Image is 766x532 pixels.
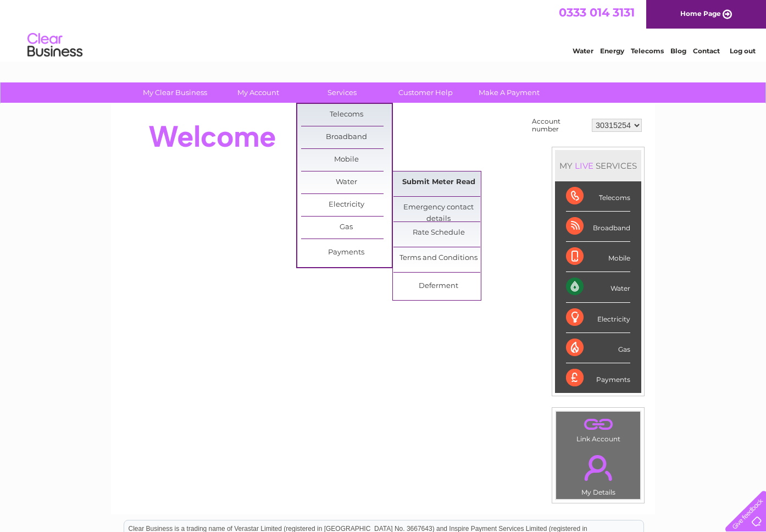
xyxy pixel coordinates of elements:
[566,242,630,272] div: Mobile
[130,82,220,103] a: My Clear Business
[393,247,484,269] a: Terms and Conditions
[555,150,641,181] div: MY SERVICES
[213,82,304,103] a: My Account
[301,217,392,239] a: Gas
[573,160,596,171] div: LIVE
[301,194,392,216] a: Electricity
[529,115,589,136] td: Account number
[301,149,392,171] a: Mobile
[556,411,641,446] td: Link Account
[301,171,392,193] a: Water
[301,242,392,264] a: Payments
[566,333,630,363] div: Gas
[566,303,630,333] div: Electricity
[124,6,643,53] div: Clear Business is a trading name of Verastar Limited (registered in [GEOGRAPHIC_DATA] No. 3667643...
[464,82,554,103] a: Make A Payment
[566,272,630,302] div: Water
[301,126,392,148] a: Broadband
[393,275,484,297] a: Deferment
[559,448,637,487] a: .
[566,212,630,242] div: Broadband
[573,47,593,55] a: Water
[393,171,484,193] a: Submit Meter Read
[380,82,471,103] a: Customer Help
[566,363,630,393] div: Payments
[559,5,635,19] a: 0333 014 3131
[670,47,686,55] a: Blog
[297,82,387,103] a: Services
[730,47,756,55] a: Log out
[301,104,392,126] a: Telecoms
[600,47,624,55] a: Energy
[559,414,637,434] a: .
[566,181,630,212] div: Telecoms
[27,29,83,62] img: logo.png
[556,446,641,500] td: My Details
[393,197,484,219] a: Emergency contact details
[393,222,484,244] a: Rate Schedule
[693,47,720,55] a: Contact
[631,47,664,55] a: Telecoms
